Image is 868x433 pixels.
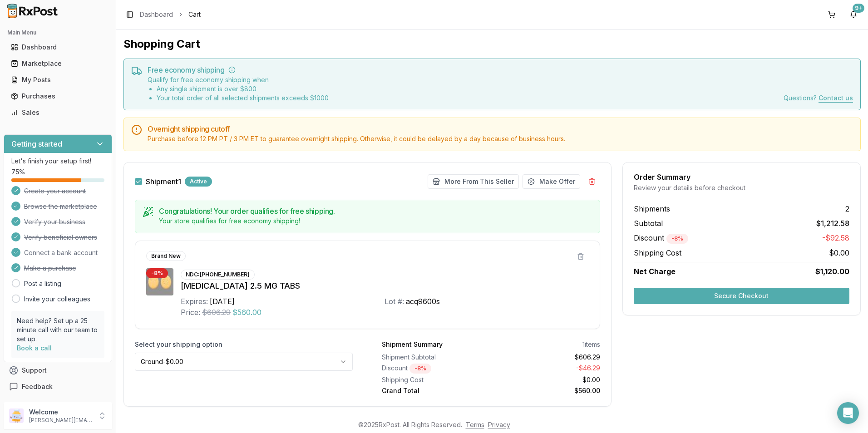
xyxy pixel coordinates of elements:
div: Open Intercom Messenger [837,402,859,424]
div: Shipping Cost [382,375,487,384]
a: Sales [7,104,108,121]
div: Shipment Subtotal [382,353,487,362]
div: Purchase before 12 PM PT / 3 PM ET to guarantee overnight shipping. Otherwise, it could be delaye... [148,134,853,143]
label: Select your shipping option [135,340,353,349]
span: Feedback [22,382,53,391]
span: Net Charge [634,267,676,276]
div: Lot #: [385,296,404,307]
div: - 8 % [146,268,168,278]
img: User avatar [9,408,24,423]
button: Feedback [4,379,112,395]
span: Shipping Cost [634,247,681,258]
div: Brand New [146,251,186,261]
span: $1,120.00 [815,266,849,277]
div: 9+ [853,4,864,13]
span: $560.00 [232,307,261,318]
button: My Posts [4,73,112,87]
span: Discount [634,233,688,242]
a: Invite your colleagues [24,295,90,304]
p: Let's finish your setup first! [11,157,104,166]
div: $606.29 [494,353,600,362]
button: Support [4,362,112,379]
div: Shipment Summary [382,340,443,349]
div: [MEDICAL_DATA] 2.5 MG TABS [181,280,589,292]
div: Questions? [784,93,853,103]
button: Sales [4,105,112,120]
a: Marketplace [7,55,108,72]
h2: Main Menu [7,29,108,36]
span: Verify beneficial owners [24,233,97,242]
div: Review your details before checkout [634,183,849,192]
h5: Congratulations! Your order qualifies for free shipping. [159,207,592,215]
p: Welcome [29,408,92,417]
div: Expires: [181,296,208,307]
a: Privacy [488,421,510,428]
div: $0.00 [494,375,600,384]
nav: breadcrumb [140,10,201,19]
div: - 8 % [666,234,688,244]
span: Connect a bank account [24,248,98,257]
div: Marketplace [11,59,105,68]
a: Post a listing [24,279,61,288]
div: Purchases [11,92,105,101]
div: $560.00 [494,386,600,395]
div: Grand Total [382,386,487,395]
p: Need help? Set up a 25 minute call with our team to set up. [17,316,99,344]
div: Order Summary [634,173,849,181]
h5: Overnight shipping cutoff [148,125,853,133]
span: $1,212.58 [816,218,849,229]
h3: Getting started [11,138,62,149]
span: Browse the marketplace [24,202,97,211]
span: 2 [845,203,849,214]
button: Make Offer [523,174,580,189]
span: -$92.58 [822,232,849,244]
img: RxPost Logo [4,4,62,18]
div: Price: [181,307,200,318]
span: $0.00 [829,247,849,258]
a: Purchases [7,88,108,104]
li: Your total order of all selected shipments exceeds $ 1000 [157,93,329,103]
div: My Posts [11,75,105,84]
span: Make a purchase [24,264,76,273]
div: Active [185,177,212,187]
a: Terms [466,421,484,428]
button: Marketplace [4,56,112,71]
a: My Posts [7,72,108,88]
span: Cart [188,10,201,19]
img: Eliquis 2.5 MG TABS [146,268,173,295]
button: More From This Seller [428,174,519,189]
div: 1 items [582,340,600,349]
button: Secure Checkout [634,288,849,304]
a: Book a call [17,344,52,352]
span: Verify your business [24,217,85,226]
div: NDC: [PHONE_NUMBER] [181,270,255,280]
a: Dashboard [7,39,108,55]
div: Dashboard [11,43,105,52]
span: 75 % [11,167,25,177]
h5: Free economy shipping [148,66,853,74]
span: Subtotal [634,218,663,229]
div: Qualify for free economy shipping when [148,75,329,103]
button: Purchases [4,89,112,103]
div: Discount [382,364,487,374]
div: - $46.29 [494,364,600,374]
li: Any single shipment is over $ 800 [157,84,329,93]
span: Create your account [24,187,86,196]
div: Your store qualifies for free economy shipping! [159,216,592,226]
button: 9+ [846,7,861,22]
h1: Shopping Cart [123,37,861,51]
span: Shipments [634,203,670,214]
a: Dashboard [140,10,173,19]
div: [DATE] [210,296,235,307]
p: [PERSON_NAME][EMAIL_ADDRESS][DOMAIN_NAME] [29,417,92,424]
button: Dashboard [4,40,112,54]
span: $606.29 [202,307,231,318]
div: Sales [11,108,105,117]
div: - 8 % [409,364,431,374]
div: acq9600s [406,296,440,307]
span: Shipment 1 [146,178,181,185]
